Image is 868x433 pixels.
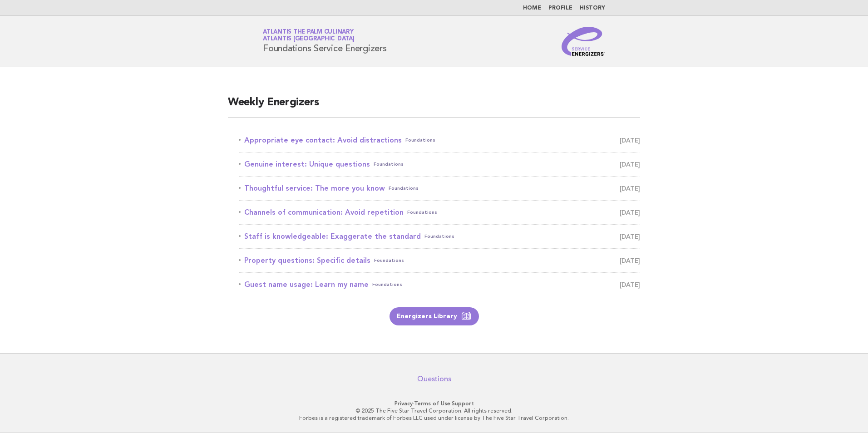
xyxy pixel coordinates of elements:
h2: Weekly Energizers [228,95,640,118]
span: Foundations [424,230,454,243]
span: Foundations [389,182,419,195]
span: [DATE] [620,182,640,195]
span: Atlantis [GEOGRAPHIC_DATA] [263,36,355,42]
a: Thoughtful service: The more you knowFoundations [DATE] [239,182,640,195]
a: Profile [548,5,572,11]
a: History [580,5,605,11]
a: Channels of communication: Avoid repetitionFoundations [DATE] [239,206,640,219]
a: Privacy [395,400,413,407]
span: [DATE] [620,278,640,291]
a: Guest name usage: Learn my nameFoundations [DATE] [239,278,640,291]
span: Foundations [405,134,435,147]
a: Staff is knowledgeable: Exaggerate the standardFoundations [DATE] [239,230,640,243]
h1: Foundations Service Energizers [263,30,387,53]
a: Atlantis The Palm CulinaryAtlantis [GEOGRAPHIC_DATA] [263,29,355,42]
a: Appropriate eye contact: Avoid distractionsFoundations [DATE] [239,134,640,147]
span: [DATE] [620,230,640,243]
a: Home [523,5,541,11]
span: Foundations [407,206,437,219]
p: Forbes is a registered trademark of Forbes LLC used under license by The Five Star Travel Corpora... [156,414,712,422]
a: Genuine interest: Unique questionsFoundations [DATE] [239,158,640,171]
a: Questions [417,374,451,384]
a: Property questions: Specific detailsFoundations [DATE] [239,254,640,267]
span: [DATE] [620,134,640,147]
span: Foundations [374,254,404,267]
a: Support [452,400,474,407]
img: Service Energizers [562,27,605,56]
span: Foundations [372,278,402,291]
span: [DATE] [620,254,640,267]
a: Terms of Use [414,400,450,407]
a: Energizers Library [390,307,479,325]
p: © 2025 The Five Star Travel Corporation. All rights reserved. [156,407,712,414]
span: [DATE] [620,206,640,219]
p: · · [156,400,712,407]
span: Foundations [374,158,404,171]
span: [DATE] [620,158,640,171]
